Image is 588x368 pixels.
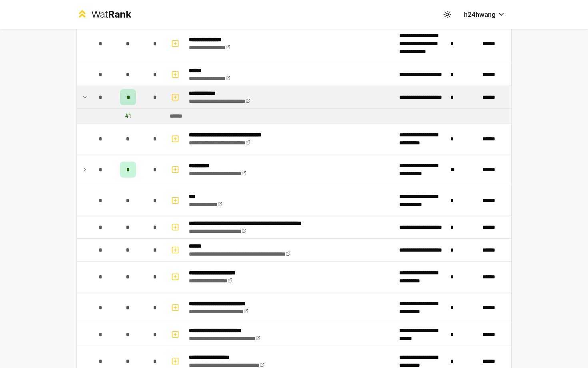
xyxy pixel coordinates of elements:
[458,7,512,22] button: h24hwang
[108,8,131,20] span: Rank
[125,112,131,120] div: # 1
[91,8,131,21] div: Wat
[76,8,131,21] a: WatRank
[464,10,496,19] span: h24hwang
